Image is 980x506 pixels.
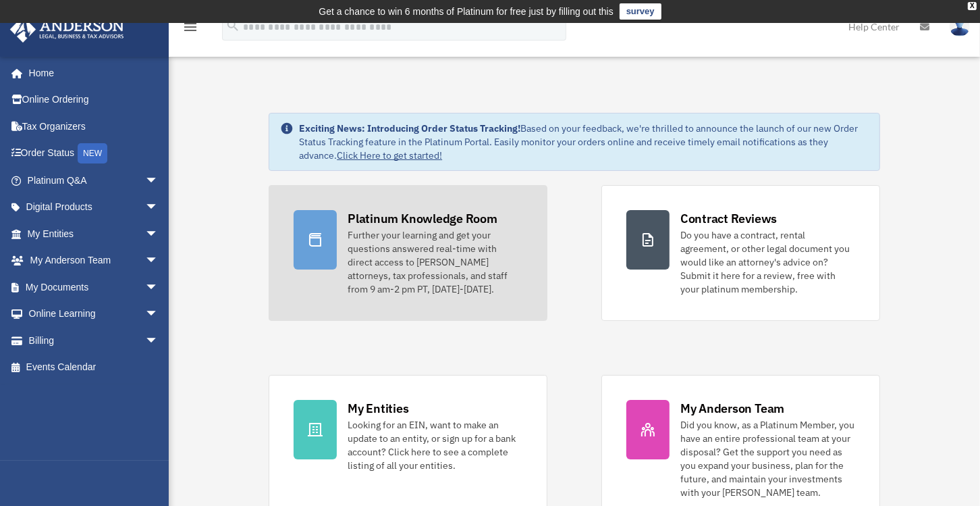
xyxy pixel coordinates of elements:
[145,274,172,301] span: arrow_drop_down
[9,140,179,168] a: Order StatusNEW
[145,327,172,355] span: arrow_drop_down
[680,400,784,417] div: My Anderson Team
[9,220,179,247] a: My Entitiesarrow_drop_down
[182,19,198,35] i: menu
[9,86,179,113] a: Online Ordering
[9,167,179,194] a: Platinum Q&Aarrow_drop_down
[680,228,855,296] div: Do you have a contract, rental agreement, or other legal document you would like an attorney's ad...
[182,24,198,35] a: menu
[9,113,179,140] a: Tax Organizers
[680,210,777,227] div: Contract Reviews
[348,418,522,472] div: Looking for an EIN, want to make an update to an entity, or sign up for a bank account? Click her...
[9,327,179,354] a: Billingarrow_drop_down
[968,2,977,10] div: close
[145,247,172,275] span: arrow_drop_down
[299,122,869,162] div: Based on your feedback, we're thrilled to announce the launch of our new Order Status Tracking fe...
[9,247,179,274] a: My Anderson Teamarrow_drop_down
[9,301,179,328] a: Online Learningarrow_drop_down
[78,143,107,163] div: NEW
[319,3,614,20] div: Get a chance to win 6 months of Platinum for free just by filling out this
[9,274,179,301] a: My Documentsarrow_drop_down
[620,3,661,20] a: survey
[348,210,497,227] div: Platinum Knowledge Room
[145,167,172,195] span: arrow_drop_down
[348,400,408,417] div: My Entities
[9,59,172,86] a: Home
[348,228,522,296] div: Further your learning and get your questions answered real-time with direct access to [PERSON_NAM...
[145,301,172,328] span: arrow_drop_down
[680,418,855,499] div: Did you know, as a Platinum Member, you have an entire professional team at your disposal? Get th...
[299,122,520,134] strong: Exciting News: Introducing Order Status Tracking!
[145,220,172,248] span: arrow_drop_down
[950,17,970,36] img: User Pic
[337,149,442,161] a: Click Here to get started!
[225,18,240,33] i: search
[9,194,179,221] a: Digital Productsarrow_drop_down
[145,194,172,222] span: arrow_drop_down
[601,185,880,321] a: Contract Reviews Do you have a contract, rental agreement, or other legal document you would like...
[9,354,179,381] a: Events Calendar
[6,16,128,43] img: Anderson Advisors Platinum Portal
[269,185,547,321] a: Platinum Knowledge Room Further your learning and get your questions answered real-time with dire...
